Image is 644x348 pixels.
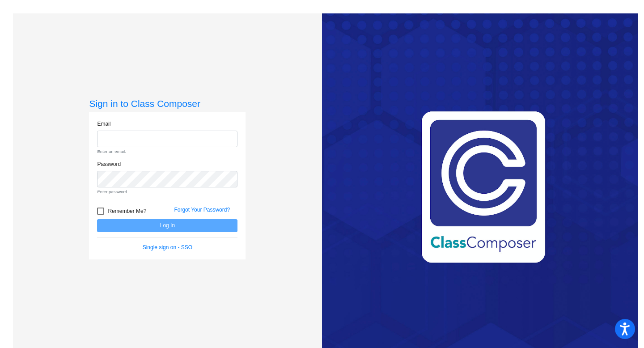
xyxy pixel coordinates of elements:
label: Password [97,160,121,168]
label: Email [97,120,110,128]
small: Enter password. [97,189,237,195]
span: Remember Me? [108,206,146,216]
button: Log In [97,219,237,232]
h3: Sign in to Class Composer [89,98,246,109]
small: Enter an email. [97,149,237,155]
a: Forgot Your Password? [174,207,230,213]
a: Single sign on - SSO [143,244,192,250]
